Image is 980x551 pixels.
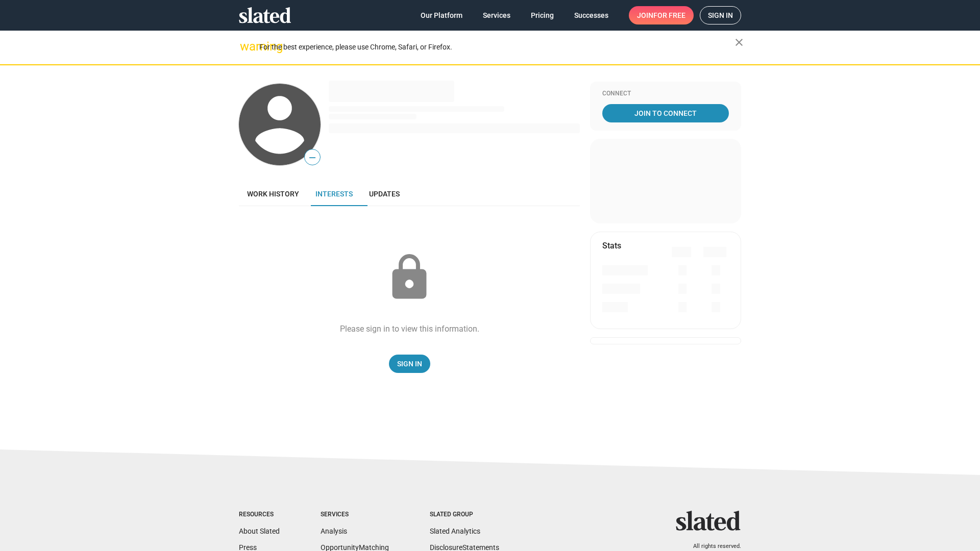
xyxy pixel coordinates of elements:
[305,151,320,164] span: —
[483,6,510,24] span: Services
[259,40,735,54] div: For the best experience, please use Chrome, Safari, or Firefox.
[602,104,729,122] a: Join To Connect
[637,6,685,24] span: Join
[321,527,347,535] a: Analysis
[421,6,462,24] span: Our Platform
[430,511,499,519] div: Slated Group
[700,6,741,24] a: Sign in
[653,6,685,24] span: for free
[602,240,621,251] mat-card-title: Stats
[307,182,361,206] a: Interests
[531,6,554,24] span: Pricing
[369,190,400,198] span: Updates
[247,190,299,198] span: Work history
[708,7,733,24] span: Sign in
[240,40,252,53] mat-icon: warning
[475,6,519,24] a: Services
[361,182,408,206] a: Updates
[604,104,727,122] span: Join To Connect
[239,182,307,206] a: Work history
[523,6,562,24] a: Pricing
[412,6,471,24] a: Our Platform
[430,527,480,535] a: Slated Analytics
[566,6,617,24] a: Successes
[733,36,745,48] mat-icon: close
[340,323,479,334] div: Please sign in to view this information.
[315,190,353,198] span: Interests
[629,6,694,24] a: Joinfor free
[239,527,280,535] a: About Slated
[239,511,280,519] div: Resources
[602,90,729,98] div: Connect
[389,355,430,373] a: Sign In
[574,6,608,24] span: Successes
[397,355,422,373] span: Sign In
[321,511,389,519] div: Services
[384,252,435,303] mat-icon: lock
